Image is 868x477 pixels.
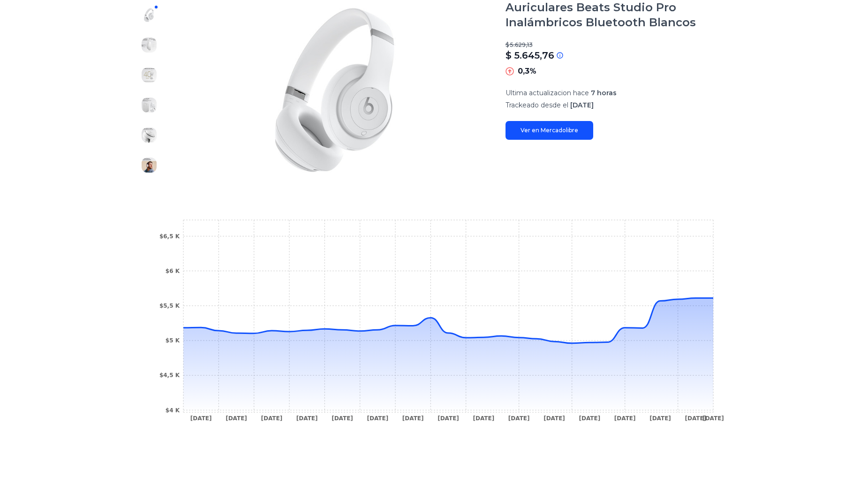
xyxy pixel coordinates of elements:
[591,89,617,97] span: 7 horas
[142,98,157,113] img: Auriculares Beats Studio Pro Inalámbricos Bluetooth Blancos
[438,415,459,422] tspan: [DATE]
[142,38,157,53] img: Auriculares Beats Studio Pro Inalámbricos Bluetooth Blancos
[332,415,353,422] tspan: [DATE]
[543,415,565,422] tspan: [DATE]
[506,41,734,49] p: $ 5.629,13
[142,68,157,83] img: Auriculares Beats Studio Pro Inalámbricos Bluetooth Blancos
[165,407,180,414] tspan: $4 K
[261,415,282,422] tspan: [DATE]
[506,89,589,97] span: Ultima actualizacion hace
[649,415,671,422] tspan: [DATE]
[685,415,706,422] tspan: [DATE]
[159,372,180,379] tspan: $4,5 K
[142,8,157,23] img: Auriculares Beats Studio Pro Inalámbricos Bluetooth Blancos
[506,101,568,109] span: Trackeado desde el
[142,158,157,173] img: Auriculares Beats Studio Pro Inalámbricos Bluetooth Blancos
[402,415,423,422] tspan: [DATE]
[226,415,247,422] tspan: [DATE]
[508,415,529,422] tspan: [DATE]
[614,415,635,422] tspan: [DATE]
[570,101,594,109] span: [DATE]
[296,415,317,422] tspan: [DATE]
[165,268,180,274] tspan: $6 K
[473,415,494,422] tspan: [DATE]
[702,415,724,422] tspan: [DATE]
[506,121,593,140] a: Ver en Mercadolibre
[190,415,211,422] tspan: [DATE]
[142,128,157,143] img: Auriculares Beats Studio Pro Inalámbricos Bluetooth Blancos
[159,233,180,240] tspan: $6,5 K
[367,415,388,422] tspan: [DATE]
[159,303,180,309] tspan: $5,5 K
[518,66,536,77] p: 0,3%
[579,415,600,422] tspan: [DATE]
[506,49,554,62] p: $ 5.645,76
[165,337,180,344] tspan: $5 K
